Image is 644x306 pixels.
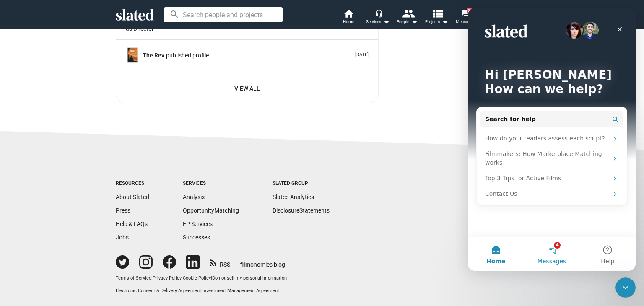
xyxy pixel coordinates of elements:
[151,275,153,281] span: |
[510,6,530,28] button: Jeffrey Michael RoseMe
[240,261,250,268] span: film
[343,8,353,18] mat-icon: home
[467,8,472,13] span: 2
[164,7,283,22] input: Search people and projects
[425,17,448,27] span: Projects
[366,17,390,27] div: Services
[422,8,451,27] button: Projects
[126,81,369,96] a: View All
[211,275,212,281] span: |
[116,234,129,241] a: Jobs
[183,180,239,187] div: Services
[352,52,369,58] p: [DATE]
[273,194,314,200] a: Slated Analytics
[440,17,450,27] mat-icon: arrow_drop_down
[273,180,330,187] div: Slated Group
[116,220,148,227] a: Help & FAQs
[183,275,211,281] a: Cookie Policy
[402,7,414,19] mat-icon: people
[183,194,205,200] a: Analysis
[212,275,287,282] button: Do not sell my personal information
[451,8,480,27] a: 2Messaging
[515,8,525,18] img: Jeffrey Michael Rose
[468,8,636,271] iframe: Intercom live chat
[462,9,470,17] mat-icon: forum
[375,9,382,17] mat-icon: headset_mic
[183,207,239,214] a: OpportunityMatching
[363,8,392,27] button: Services
[116,207,130,214] a: Press
[210,256,230,269] a: RSS
[116,288,201,293] a: Electronic Consent & Delivery Agreement
[116,180,149,187] div: Resources
[409,17,419,27] mat-icon: arrow_drop_down
[166,52,210,60] span: published profile
[127,48,138,63] img: The Rev
[397,17,418,27] div: People
[183,220,213,227] a: EP Services
[116,194,149,200] a: About Slated
[143,52,166,60] a: The Rev
[334,8,363,27] a: Home
[615,277,636,298] iframe: Intercom live chat
[116,275,151,281] a: Terms of Service
[240,254,285,269] a: filmonomics blog
[392,8,422,27] button: People
[273,207,330,214] a: DisclosureStatements
[201,288,203,293] span: |
[153,275,182,281] a: Privacy Policy
[456,17,476,27] span: Messaging
[431,7,444,19] mat-icon: view_list
[343,17,354,27] span: Home
[203,288,279,293] a: Investment Management Agreement
[182,275,183,281] span: |
[183,234,210,241] a: Successes
[132,81,362,96] span: View All
[381,17,391,27] mat-icon: arrow_drop_down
